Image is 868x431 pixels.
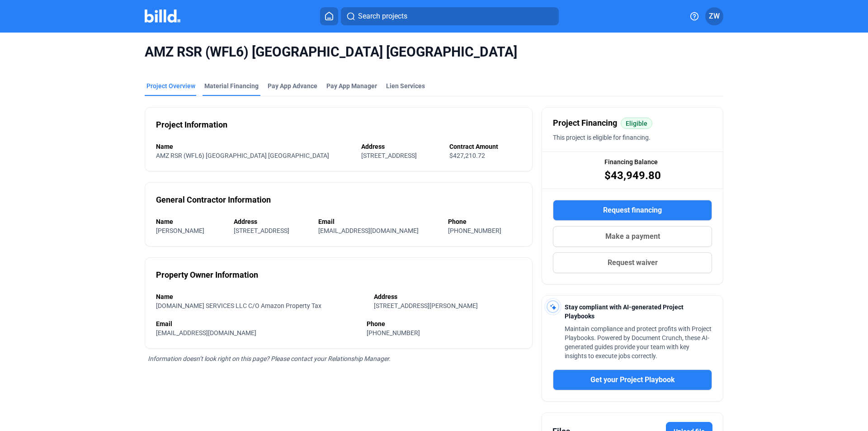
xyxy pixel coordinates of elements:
[590,374,675,385] span: Get your Project Playbook
[156,227,204,234] span: [PERSON_NAME]
[358,11,407,22] span: Search projects
[361,142,440,151] div: Address
[318,227,419,234] span: [EMAIL_ADDRESS][DOMAIN_NAME]
[156,152,329,159] span: AMZ RSR (WFL6) [GEOGRAPHIC_DATA] [GEOGRAPHIC_DATA]
[374,302,478,309] span: [STREET_ADDRESS][PERSON_NAME]
[553,252,712,273] button: Request waiver
[145,43,723,61] span: AMZ RSR (WFL6) [GEOGRAPHIC_DATA] [GEOGRAPHIC_DATA]
[367,329,420,336] span: [PHONE_NUMBER]
[204,81,259,90] div: Material Financing
[608,257,658,268] span: Request waiver
[156,217,225,226] div: Name
[553,117,617,129] span: Project Financing
[318,217,439,226] div: Email
[234,227,289,234] span: [STREET_ADDRESS]
[448,227,501,234] span: [PHONE_NUMBER]
[565,325,712,360] span: Maintain compliance and protect profits with Project Playbooks. Powered by Document Crunch, these...
[553,200,712,221] button: Request financing
[565,303,684,320] span: Stay compliant with AI-generated Project Playbooks
[326,81,377,90] span: Pay App Manager
[156,142,352,151] div: Name
[367,319,521,328] div: Phone
[268,81,317,90] div: Pay App Advance
[604,157,658,166] span: Financing Balance
[341,7,559,25] button: Search projects
[449,142,521,151] div: Contract Amount
[234,217,310,226] div: Address
[705,7,723,25] button: ZW
[156,302,321,309] span: [DOMAIN_NAME] SERVICES LLC C/O Amazon Property Tax
[145,9,180,23] img: Billd Company Logo
[156,319,358,328] div: Email
[386,81,425,90] div: Lien Services
[156,194,271,206] div: General Contractor Information
[148,355,391,362] span: Information doesn’t look right on this page? Please contact your Relationship Manager.
[361,152,417,159] span: [STREET_ADDRESS]
[604,168,661,183] span: $43,949.80
[156,292,365,301] div: Name
[448,217,522,226] div: Phone
[156,118,227,131] div: Project Information
[709,11,720,22] span: ZW
[146,81,195,90] div: Project Overview
[156,329,256,336] span: [EMAIL_ADDRESS][DOMAIN_NAME]
[449,152,485,159] span: $427,210.72
[553,134,651,141] span: This project is eligible for financing.
[605,231,660,242] span: Make a payment
[553,226,712,247] button: Make a payment
[553,369,712,390] button: Get your Project Playbook
[621,118,652,129] mat-chip: Eligible
[603,205,662,216] span: Request financing
[374,292,521,301] div: Address
[156,269,258,281] div: Property Owner Information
